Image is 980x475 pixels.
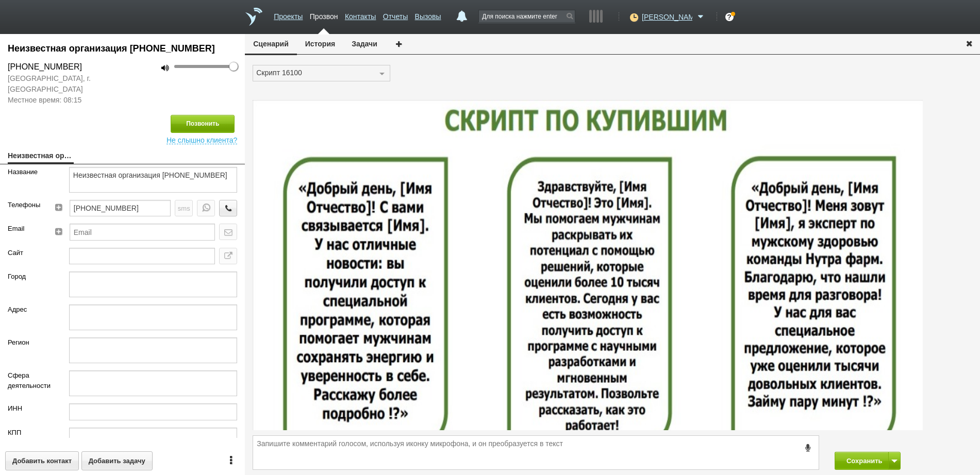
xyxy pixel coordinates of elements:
[171,115,235,133] button: Позвонить
[8,248,54,258] label: Сайт
[81,451,153,470] button: Добавить задачу
[8,42,237,56] div: Неизвестная организация +7 (473) 275-86-71
[8,200,43,210] label: Телефоны
[479,10,575,22] input: Для поиска нажмите enter
[8,403,54,414] label: ИНН
[310,7,338,22] a: Прозвон
[415,7,441,22] a: Вызовы
[274,7,303,22] a: Проекты
[8,224,43,234] label: Email
[8,337,54,348] label: Регион
[8,149,74,164] a: Неизвестная организация [PHONE_NUMBER]
[5,451,79,470] button: Добавить контакт
[8,167,54,177] label: Название
[725,13,734,21] div: ?
[8,304,54,315] label: Адрес
[383,7,408,22] a: Отчеты
[8,428,54,438] label: КПП
[343,34,386,54] button: Задачи
[8,272,54,282] label: Город
[256,66,374,79] div: Скрипт 16100
[345,7,376,22] a: Контакты
[70,200,171,216] input: телефон
[175,200,193,216] button: sms
[167,133,237,144] span: Не слышно клиента?
[642,11,706,21] a: [PERSON_NAME]
[8,370,54,391] label: Сфера деятельности
[8,73,115,95] span: [GEOGRAPHIC_DATA], г. [GEOGRAPHIC_DATA]
[8,61,115,73] div: [PHONE_NUMBER]
[297,34,343,54] button: История
[245,8,262,26] a: На главную
[835,452,889,470] button: Сохранить
[8,95,115,106] span: Местное время: 08:15
[70,224,215,240] input: Email
[245,34,297,55] button: Сценарий
[642,12,692,22] span: [PERSON_NAME]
